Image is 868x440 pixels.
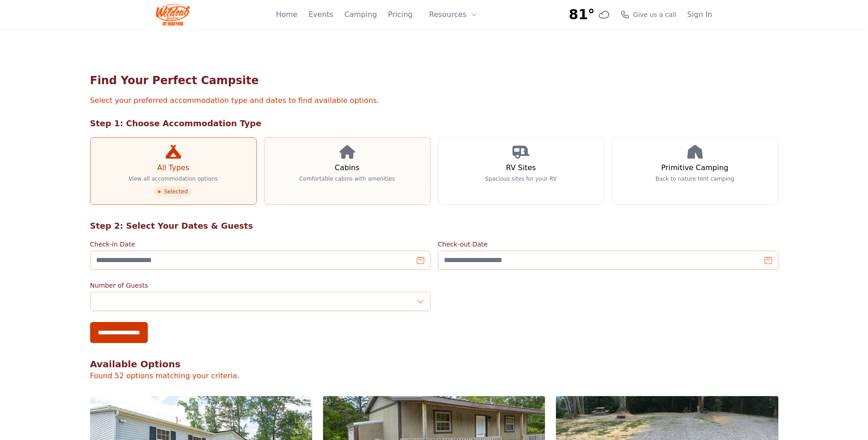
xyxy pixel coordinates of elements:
[90,137,257,205] a: All Types View all accommodation options Selected
[90,240,431,249] label: Check-in Date
[633,10,676,19] span: Give us a call
[90,73,778,88] h1: Find Your Perfect Campsite
[299,175,395,182] p: Comfortable cabins with amenities
[157,162,189,173] h3: All Types
[612,137,778,205] a: Primitive Camping Back to nature tent camping
[687,9,712,20] a: Sign In
[388,9,413,20] a: Pricing
[569,6,595,23] span: 81°
[424,5,483,24] button: Resources
[129,175,218,182] p: View all accommodation options
[334,162,359,173] h3: Cabins
[90,95,778,106] p: Select your preferred accommodation type and dates to find available options.
[485,175,556,182] p: Spacious sites for your RV
[308,9,333,20] a: Events
[90,117,778,130] h2: Step 1: Choose Accommodation Type
[344,9,377,20] a: Camping
[438,240,778,249] label: Check-out Date
[438,137,604,205] a: RV Sites Spacious sites for your RV
[276,9,297,20] a: Home
[90,220,778,232] h2: Step 2: Select Your Dates & Guests
[661,162,728,173] h3: Primitive Camping
[506,162,536,173] h3: RV Sites
[90,370,778,381] p: Found 52 options matching your criteria.
[156,4,190,26] img: Wildcat Logo
[264,137,431,205] a: Cabins Comfortable cabins with amenities
[90,281,431,290] label: Number of Guests
[656,175,734,182] p: Back to nature tent camping
[90,358,778,370] h2: Available Options
[155,186,191,197] span: Selected
[620,10,676,19] a: Give us a call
